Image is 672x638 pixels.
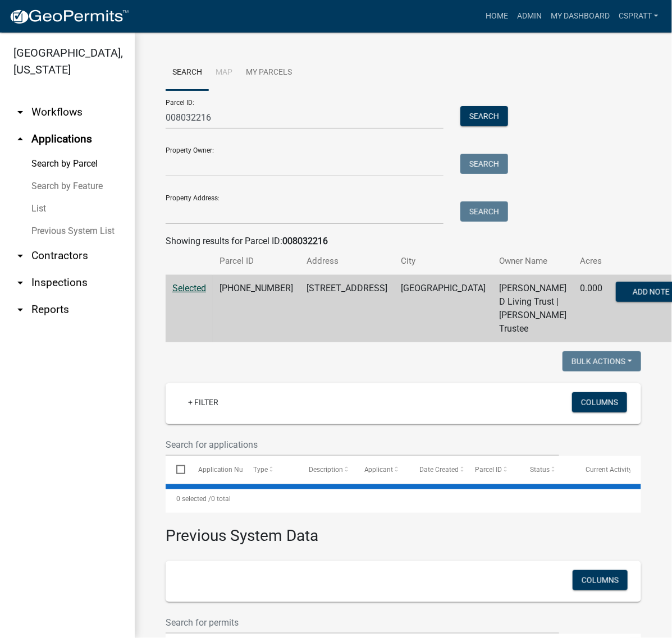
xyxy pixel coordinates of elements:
[166,611,559,634] input: Search for permits
[187,456,243,483] datatable-header-cell: Application Number
[531,466,550,474] span: Status
[481,6,513,27] a: Home
[394,248,492,274] th: City
[243,456,298,483] datatable-header-cell: Type
[13,276,27,290] i: arrow_drop_down
[513,6,546,27] a: Admin
[13,249,27,263] i: arrow_drop_down
[176,495,211,503] span: 0 selected /
[475,466,502,474] span: Parcel ID
[492,248,573,274] th: Owner Name
[213,275,300,343] td: [PHONE_NUMBER]
[573,248,609,274] th: Acres
[198,466,259,474] span: Application Number
[464,456,520,483] datatable-header-cell: Parcel ID
[586,466,632,474] span: Current Activity
[166,456,187,483] datatable-header-cell: Select
[575,456,630,483] datatable-header-cell: Current Activity
[563,351,641,371] button: Bulk Actions
[460,106,508,126] button: Search
[300,248,394,274] th: Address
[573,275,609,343] td: 0.000
[300,275,394,343] td: [STREET_ADDRESS]
[166,433,559,456] input: Search for applications
[573,570,628,590] button: Columns
[166,513,641,548] h3: Previous System Data
[572,392,627,412] button: Columns
[13,303,27,316] i: arrow_drop_down
[409,456,464,483] datatable-header-cell: Date Created
[309,466,343,474] span: Description
[239,55,299,91] a: My Parcels
[172,283,206,293] a: Selected
[166,485,641,513] div: 0 total
[492,275,573,343] td: [PERSON_NAME] D Living Trust | [PERSON_NAME] Trustee
[364,466,394,474] span: Applicant
[298,456,354,483] datatable-header-cell: Description
[166,235,641,248] div: Showing results for Parcel ID:
[419,466,459,474] span: Date Created
[520,456,575,483] datatable-header-cell: Status
[13,132,27,146] i: arrow_drop_up
[166,55,209,91] a: Search
[394,275,492,343] td: [GEOGRAPHIC_DATA]
[213,248,300,274] th: Parcel ID
[460,201,508,222] button: Search
[460,154,508,174] button: Search
[353,456,409,483] datatable-header-cell: Applicant
[13,105,27,119] i: arrow_drop_down
[546,6,614,27] a: My Dashboard
[179,392,227,412] a: + Filter
[253,466,268,474] span: Type
[633,287,670,296] span: Add Note
[614,6,663,27] a: cspratt
[282,236,328,246] strong: 008032216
